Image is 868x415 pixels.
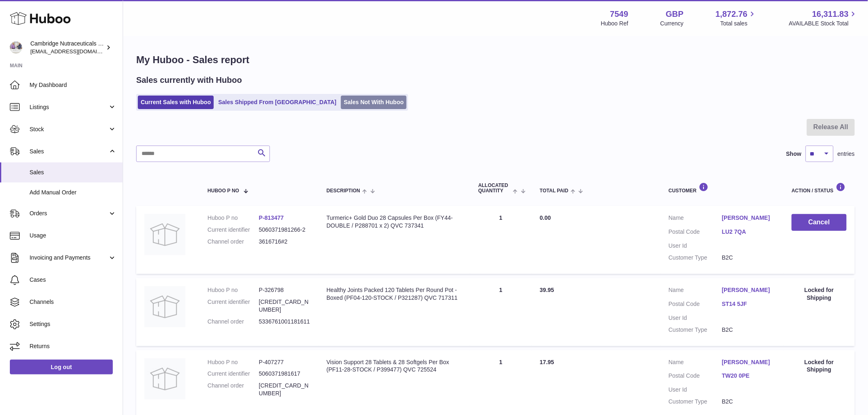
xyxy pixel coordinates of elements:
[812,9,849,20] span: 16,311.83
[136,53,855,66] h1: My Huboo - Sales report
[722,214,775,222] a: [PERSON_NAME]
[838,150,855,158] span: entries
[669,214,722,224] dt: Name
[30,169,116,176] span: Sales
[144,358,185,399] img: no-photo.jpg
[669,254,722,262] dt: Customer Type
[478,183,511,194] span: ALLOCATED Quantity
[259,238,310,246] dd: 3616716#2
[540,214,551,221] span: 0.00
[136,75,242,86] h2: Sales currently with Huboo
[610,9,628,20] strong: 7549
[10,41,22,54] img: qvc@camnutra.com
[30,125,108,133] span: Stock
[208,226,259,234] dt: Current identifier
[789,9,858,27] a: 16,311.83 AVAILABLE Stock Total
[669,326,722,334] dt: Customer Type
[259,318,310,326] dd: 5336761001181611
[786,150,802,158] label: Show
[259,370,310,378] dd: 5060371981617
[669,314,722,322] dt: User Id
[341,96,407,109] a: Sales Not With Huboo
[722,326,775,334] dd: B2C
[208,188,239,194] span: Huboo P no
[601,20,628,27] div: Huboo Ref
[259,358,310,366] dd: P-407277
[716,9,757,27] a: 1,872.76 Total sales
[722,254,775,262] dd: B2C
[722,228,775,236] a: LU2 7QA
[470,206,532,274] td: 1
[215,96,339,109] a: Sales Shipped From [GEOGRAPHIC_DATA]
[669,228,722,238] dt: Postal Code
[10,360,113,374] a: Log out
[722,372,775,380] a: TW20 0PE
[259,298,310,314] dd: [CREDIT_CARD_NUMBER]
[30,210,108,217] span: Orders
[792,214,847,231] button: Cancel
[470,278,532,346] td: 1
[30,103,108,111] span: Listings
[669,386,722,394] dt: User Id
[259,226,310,234] dd: 5060371981266-2
[144,286,185,327] img: no-photo.jpg
[327,188,360,194] span: Description
[208,370,259,378] dt: Current identifier
[669,242,722,250] dt: User Id
[792,182,847,194] div: Action / Status
[327,358,462,374] div: Vision Support 28 Tablets & 28 Softgels Per Box (PF11-28-STOCK / P399477) QVC 725524
[30,298,116,306] span: Channels
[540,188,569,194] span: Total paid
[722,300,775,308] a: ST14 5JF
[722,286,775,294] a: [PERSON_NAME]
[669,398,722,406] dt: Customer Type
[259,286,310,294] dd: P-326798
[30,254,108,262] span: Invoicing and Payments
[789,20,858,27] span: AVAILABLE Stock Total
[669,182,775,194] div: Customer
[716,9,748,20] span: 1,872.76
[144,214,185,255] img: no-photo.jpg
[208,286,259,294] dt: Huboo P no
[327,286,462,302] div: Healthy Joints Packed 120 Tablets Per Round Pot - Boxed (PF04-120-STOCK / P321287) QVC 717311
[669,372,722,382] dt: Postal Code
[30,48,121,55] span: [EMAIL_ADDRESS][DOMAIN_NAME]
[540,287,554,293] span: 39.95
[792,286,847,302] div: Locked for Shipping
[138,96,214,109] a: Current Sales with Huboo
[722,358,775,366] a: [PERSON_NAME]
[30,40,104,55] div: Cambridge Nutraceuticals Ltd
[30,232,116,239] span: Usage
[208,318,259,326] dt: Channel order
[669,358,722,368] dt: Name
[720,20,757,27] span: Total sales
[208,358,259,366] dt: Huboo P no
[327,214,462,230] div: Turmeric+ Gold Duo 28 Capsules Per Box (FY44-DOUBLE / P288701 x 2) QVC 737341
[30,81,116,89] span: My Dashboard
[30,148,108,155] span: Sales
[30,342,116,350] span: Returns
[208,214,259,222] dt: Huboo P no
[722,398,775,406] dd: B2C
[660,20,684,27] div: Currency
[669,300,722,310] dt: Postal Code
[30,276,116,284] span: Cases
[792,358,847,374] div: Locked for Shipping
[30,189,116,196] span: Add Manual Order
[259,214,284,221] a: P-813477
[666,9,683,20] strong: GBP
[208,238,259,246] dt: Channel order
[208,298,259,314] dt: Current identifier
[30,320,116,328] span: Settings
[540,359,554,365] span: 17.95
[259,382,310,397] dd: [CREDIT_CARD_NUMBER]
[669,286,722,296] dt: Name
[208,382,259,397] dt: Channel order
